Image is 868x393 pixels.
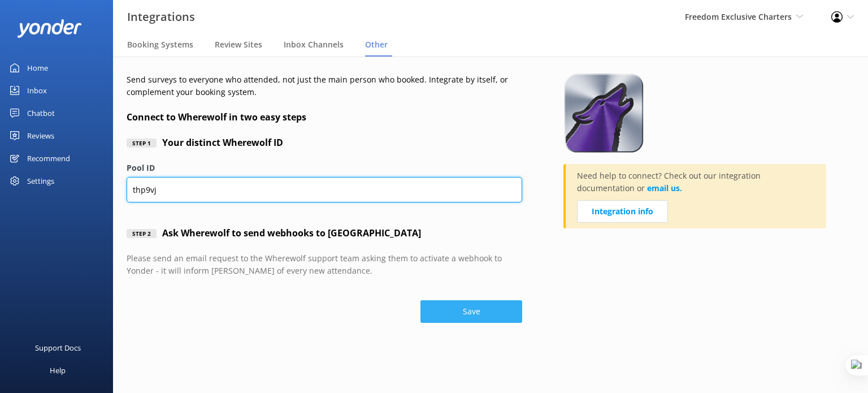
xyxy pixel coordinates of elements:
[127,229,157,238] div: Step 2
[27,79,47,102] div: Inbox
[577,200,668,223] a: Integration info
[647,183,682,193] a: email us.
[563,74,645,153] img: wherewolf.png
[127,139,157,148] div: Step 1
[127,252,522,278] p: Please send an email request to the Wherewolf support team asking them to activate a webhook to Y...
[127,110,535,125] h4: Connect to Wherewolf in two easy steps
[127,39,193,50] span: Booking Systems
[17,19,82,38] img: yonder-white-logo.png
[127,162,522,174] label: Pool ID
[27,57,48,79] div: Home
[162,136,283,150] h4: Your distinct Wherewolf ID
[365,39,388,50] span: Other
[127,8,195,26] h3: Integrations
[127,177,522,202] input: API Key
[35,336,81,359] div: Support Docs
[27,147,70,170] div: Recommend
[50,359,66,382] div: Help
[685,11,792,22] span: Freedom Exclusive Charters
[162,226,421,241] h4: Ask Wherewolf to send webhooks to [GEOGRAPHIC_DATA]
[27,102,55,124] div: Chatbot
[27,124,54,147] div: Reviews
[27,170,54,192] div: Settings
[127,74,535,99] p: Send surveys to everyone who attended, not just the main person who booked. Integrate by itself, ...
[577,170,815,200] p: Need help to connect? Check out our integration documentation or
[420,300,522,323] button: Save
[215,39,262,50] span: Review Sites
[284,39,344,50] span: Inbox Channels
